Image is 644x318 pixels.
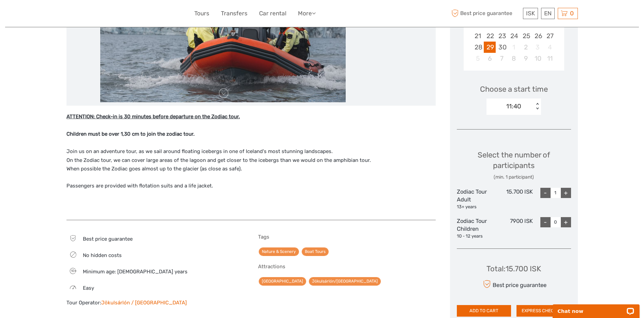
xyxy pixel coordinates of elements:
div: EN [541,8,555,19]
div: Choose Thursday, October 2nd, 2025 [520,42,532,53]
iframe: LiveChat chat widget [548,297,644,318]
div: Choose Tuesday, September 30th, 2025 [496,42,508,53]
span: Best price guarantee [83,236,133,242]
div: Not available Sunday, October 5th, 2025 [472,53,484,64]
div: Not available Saturday, October 4th, 2025 [544,42,556,53]
div: Choose Monday, September 29th, 2025 [484,42,496,53]
strong: ATTENTION: Check-in is 30 minutes before departure on the Zodiac tour. [66,113,240,120]
a: Jökulsárlón/[GEOGRAPHIC_DATA] [309,277,381,286]
div: Choose Tuesday, September 23rd, 2025 [496,30,508,42]
div: Not available Wednesday, October 1st, 2025 [508,42,520,53]
button: ADD TO CART [457,305,511,317]
p: Passengers are provided with flotation suits and a life jacket. [66,182,436,191]
div: Best price guarantee [481,278,546,290]
div: 7900 ISK [495,217,533,240]
h5: Attractions [258,263,436,270]
div: Zodiac Tour Adult [457,188,495,210]
span: Best price guarantee [450,8,521,19]
div: Zodiac Tour Children [457,217,495,240]
div: Choose Wednesday, October 8th, 2025 [508,53,520,64]
div: Choose Thursday, October 9th, 2025 [520,53,532,64]
div: + [561,188,571,198]
div: 11:40 [506,102,521,111]
p: Join us on an adventure tour, as we sail around floating icebergs in one of Iceland's most stunni... [66,112,436,173]
span: 10 [68,269,77,273]
strong: Children must be over 1,30 cm to join the zodiac tour. [66,131,195,137]
div: Choose Wednesday, September 24th, 2025 [508,30,520,42]
a: Jökulsárlón / [GEOGRAPHIC_DATA] [101,300,187,306]
div: Choose Tuesday, October 7th, 2025 [496,53,508,64]
div: Choose Saturday, September 27th, 2025 [544,30,556,42]
div: Choose Sunday, September 28th, 2025 [472,42,484,53]
div: Choose Thursday, September 25th, 2025 [520,30,532,42]
a: Boat Tours [302,247,329,256]
div: Choose Monday, September 22nd, 2025 [484,30,496,42]
div: Select the number of participants [457,150,571,181]
div: 15.700 ISK [495,188,533,210]
div: (min. 1 participant) [457,174,571,181]
div: Total : 15.700 ISK [486,263,541,274]
span: Choose a start time [480,84,548,94]
div: - [540,217,551,227]
div: 13+ years [457,204,495,210]
a: Nature & Scenery [259,247,299,256]
a: Tours [194,9,209,18]
h5: Tags [258,234,436,240]
div: Choose Friday, October 10th, 2025 [532,53,544,64]
div: Not available Friday, October 3rd, 2025 [532,42,544,53]
a: More [298,9,316,18]
a: Car rental [259,9,286,18]
span: ISK [526,10,535,17]
span: Easy [83,285,94,291]
div: 10 - 12 years [457,233,495,240]
a: [GEOGRAPHIC_DATA] [259,277,306,286]
div: Choose Sunday, September 21st, 2025 [472,30,484,42]
div: + [561,217,571,227]
div: Choose Friday, September 26th, 2025 [532,30,544,42]
a: Transfers [221,9,248,18]
span: No hidden costs [83,252,122,258]
div: < > [535,103,540,110]
div: - [540,188,551,198]
button: EXPRESS CHECKOUT [516,305,571,317]
div: Choose Saturday, October 11th, 2025 [544,53,556,64]
div: Choose Monday, October 6th, 2025 [484,53,496,64]
span: Minimum age: [DEMOGRAPHIC_DATA] years [83,269,188,275]
span: 0 [569,10,575,17]
div: Tour Operator: [66,299,244,306]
